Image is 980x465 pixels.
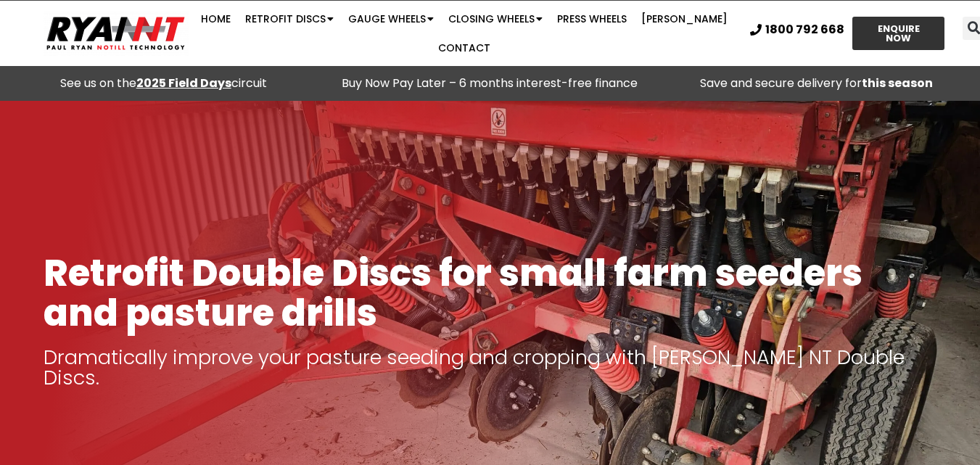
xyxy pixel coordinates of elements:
[341,4,441,33] a: Gauge Wheels
[862,75,933,91] strong: this season
[431,33,498,62] a: Contact
[44,11,189,56] img: Ryan NT logo
[44,253,936,333] h1: Retrofit Double Discs for small farm seeders and pasture drills
[136,75,231,91] a: 2025 Field Days
[750,24,844,36] a: 1800 792 668
[661,73,973,94] p: Save and secure delivery for
[190,4,739,62] nav: Menu
[765,24,844,36] span: 1800 792 668
[634,4,735,33] a: [PERSON_NAME]
[44,347,936,388] p: Dramatically improve your pasture seeding and cropping with [PERSON_NAME] NT Double Discs.
[441,4,550,33] a: Closing Wheels
[852,17,945,50] a: ENQUIRE NOW
[194,4,238,33] a: Home
[865,24,932,43] span: ENQUIRE NOW
[238,4,341,33] a: Retrofit Discs
[550,4,634,33] a: Press Wheels
[7,73,319,94] div: See us on the circuit
[334,73,646,94] p: Buy Now Pay Later – 6 months interest-free finance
